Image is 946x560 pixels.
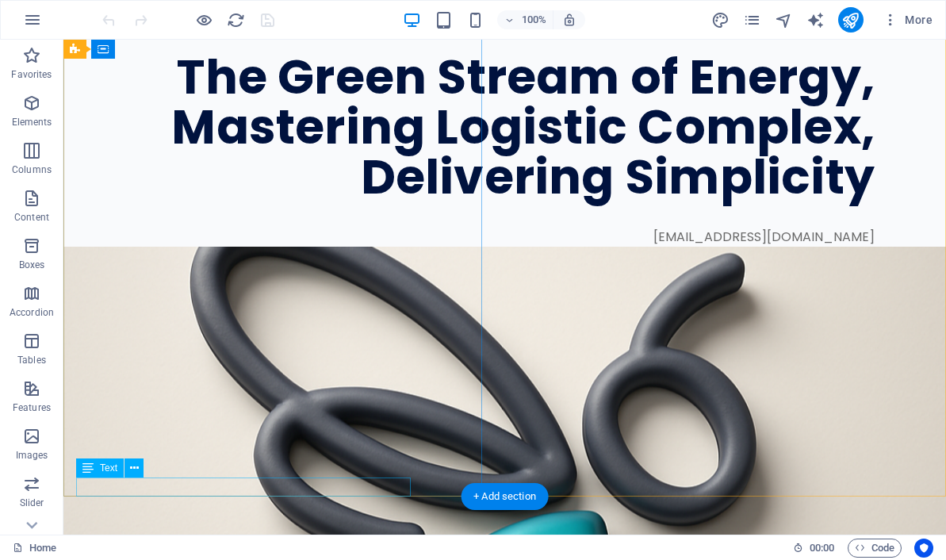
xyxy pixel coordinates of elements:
[711,10,730,29] button: design
[841,11,860,29] i: Publish
[793,539,835,558] h6: Session time
[10,306,54,319] p: Accordion
[194,10,213,29] button: Click here to leave preview mode and continue editing
[821,542,823,554] span: :
[806,10,825,29] button: text_generator
[13,401,51,414] p: Features
[16,449,48,462] p: Images
[497,10,553,29] button: 100%
[100,463,117,473] span: Text
[12,163,52,176] p: Columns
[876,7,939,33] button: More
[226,10,245,29] button: reload
[806,11,825,29] i: AI Writer
[810,539,834,558] span: 00 00
[12,116,52,128] p: Elements
[11,68,52,81] p: Favorites
[914,539,933,558] button: Usercentrics
[14,211,49,224] p: Content
[13,539,56,558] a: Click to cancel selection. Double-click to open Pages
[20,497,44,509] p: Slider
[743,11,761,29] i: Pages (Ctrl+Alt+S)
[883,12,933,28] span: More
[461,483,549,510] div: + Add section
[743,10,762,29] button: pages
[855,539,894,558] span: Code
[848,539,902,558] button: Code
[775,11,793,29] i: Navigator
[17,354,46,366] p: Tables
[227,11,245,29] i: Reload page
[521,10,546,29] h6: 100%
[19,259,45,271] p: Boxes
[562,13,576,27] i: On resize automatically adjust zoom level to fit chosen device.
[838,7,864,33] button: publish
[775,10,794,29] button: navigator
[711,11,730,29] i: Design (Ctrl+Alt+Y)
